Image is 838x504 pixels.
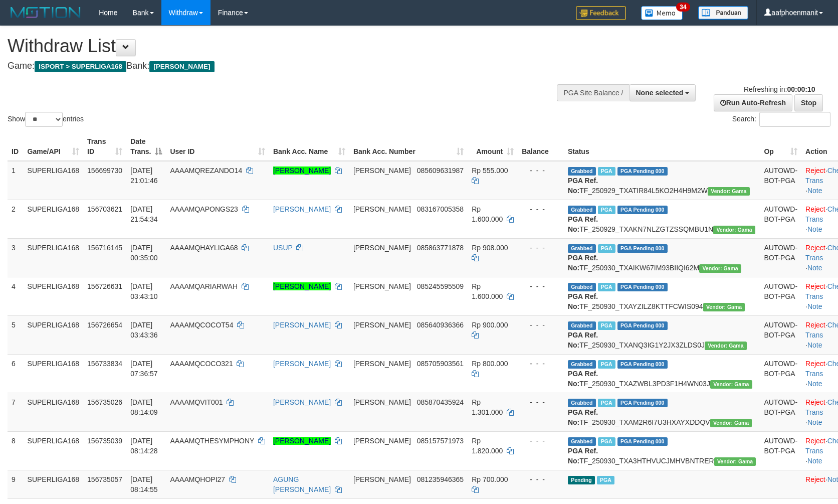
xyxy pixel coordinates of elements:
[130,282,158,300] span: [DATE] 03:43:10
[568,476,595,484] span: Pending
[24,431,84,470] td: SUPERLIGA168
[170,321,233,329] span: AAAAMQCOCOT54
[87,475,122,483] span: 156735057
[568,215,598,233] b: PGA Ref. No:
[805,282,825,290] a: Reject
[805,398,825,406] a: Reject
[24,277,84,315] td: SUPERLIGA168
[273,475,331,493] a: AGUNG [PERSON_NAME]
[8,200,24,238] td: 2
[8,61,549,71] h4: Game: Bank:
[170,360,233,368] span: AAAAMQCOCO321
[598,206,615,214] span: Marked by aafchhiseyha
[472,398,503,416] span: Rp 1.301.000
[130,321,158,339] span: [DATE] 03:43:36
[417,398,464,406] span: Copy 085870435924 to clipboard
[353,282,411,290] span: [PERSON_NAME]
[759,112,830,127] input: Search:
[273,360,331,368] a: [PERSON_NAME]
[708,187,750,196] span: Vendor URL: https://trx31.1velocity.biz
[349,132,468,161] th: Bank Acc. Number: activate to sort column ascending
[8,470,24,498] td: 9
[130,166,158,185] span: [DATE] 21:01:46
[805,475,825,483] a: Reject
[564,238,760,277] td: TF_250930_TXAIKW67IM93BIIQI62M
[472,321,508,329] span: Rp 900.000
[87,282,122,290] span: 156726631
[617,167,668,176] span: PGA Pending
[273,437,331,445] a: [PERSON_NAME]
[170,244,238,252] span: AAAAMQHAYLIGA68
[568,447,598,465] b: PGA Ref. No:
[807,187,822,195] a: Note
[807,457,822,465] a: Note
[617,399,668,407] span: PGA Pending
[472,166,508,175] span: Rp 555.000
[417,282,464,290] span: Copy 085245595509 to clipboard
[522,359,560,369] div: - - -
[564,431,760,470] td: TF_250930_TXA3HTHVUCJMHVBNTRER
[468,132,518,161] th: Amount: activate to sort column ascending
[24,238,84,277] td: SUPERLIGA168
[417,437,464,445] span: Copy 085157571973 to clipboard
[568,360,596,369] span: Grabbed
[87,398,122,406] span: 156735026
[805,244,825,252] a: Reject
[273,205,331,213] a: [PERSON_NAME]
[35,61,126,72] span: ISPORT > SUPERLIGA168
[598,244,615,253] span: Marked by aafchhiseyha
[598,283,615,291] span: Marked by aafchhiseyha
[807,341,822,349] a: Note
[760,161,801,200] td: AUTOWD-BOT-PGA
[568,292,598,310] b: PGA Ref. No:
[522,165,560,176] div: - - -
[126,132,166,161] th: Date Trans.: activate to sort column descending
[564,132,760,161] th: Status
[598,360,615,369] span: Marked by aafchhiseyha
[703,303,745,311] span: Vendor URL: https://trx31.1velocity.biz
[568,370,598,388] b: PGA Ref. No:
[676,3,690,12] span: 34
[24,354,84,393] td: SUPERLIGA168
[807,225,822,233] a: Note
[568,254,598,272] b: PGA Ref. No:
[699,264,741,273] span: Vendor URL: https://trx31.1velocity.biz
[8,161,24,200] td: 1
[805,437,825,445] a: Reject
[87,205,122,213] span: 156703621
[522,204,560,214] div: - - -
[617,437,668,446] span: PGA Pending
[568,437,596,446] span: Grabbed
[353,321,411,329] span: [PERSON_NAME]
[130,360,158,378] span: [DATE] 07:36:57
[83,132,126,161] th: Trans ID: activate to sort column ascending
[710,419,752,427] span: Vendor URL: https://trx31.1velocity.biz
[807,418,822,426] a: Note
[568,167,596,176] span: Grabbed
[472,360,508,368] span: Rp 800.000
[807,264,822,272] a: Note
[598,167,615,176] span: Marked by aafchhiseyha
[564,200,760,238] td: TF_250929_TXAKN7NLZGTZSSQMBU1N
[353,437,411,445] span: [PERSON_NAME]
[564,393,760,431] td: TF_250930_TXAM2R6I7U3HXAYXDDQV
[617,283,668,291] span: PGA Pending
[273,321,331,329] a: [PERSON_NAME]
[8,238,24,277] td: 3
[472,475,508,483] span: Rp 700.000
[417,205,464,213] span: Copy 083167005358 to clipboard
[24,132,84,161] th: Game/API: activate to sort column ascending
[641,6,683,20] img: Button%20Memo.svg
[636,89,684,97] span: None selected
[617,244,668,253] span: PGA Pending
[522,397,560,407] div: - - -
[617,321,668,330] span: PGA Pending
[25,112,63,127] select: Showentries
[353,205,411,213] span: [PERSON_NAME]
[805,166,825,175] a: Reject
[8,5,84,20] img: MOTION_logo.png
[630,84,696,101] button: None selected
[273,166,331,175] a: [PERSON_NAME]
[149,61,214,72] span: [PERSON_NAME]
[472,437,503,455] span: Rp 1.820.000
